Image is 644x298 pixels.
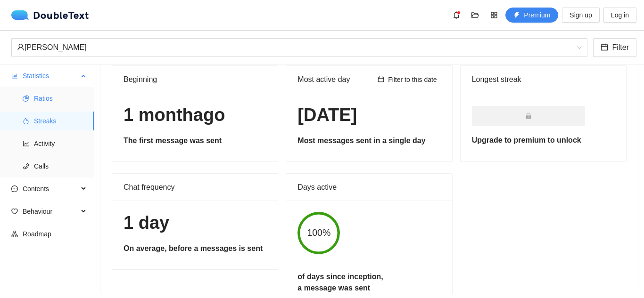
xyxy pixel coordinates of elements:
[524,10,550,20] span: Premium
[513,12,520,19] span: thunderbolt
[525,113,532,119] span: lock
[612,41,629,53] span: Filter
[601,43,608,52] span: calendar
[23,179,78,198] span: Contents
[17,43,25,51] span: user
[23,66,78,85] span: Statistics
[11,10,33,20] img: logo
[124,135,266,146] h5: The first message was sent
[297,228,340,238] span: 100%
[11,185,18,192] span: message
[562,8,599,23] button: Sign up
[297,66,374,93] div: Most active day
[11,208,18,215] span: heart
[468,11,482,19] span: folder-open
[611,10,629,20] span: Log in
[124,66,266,93] div: Beginning
[34,134,87,153] span: Activity
[23,163,29,169] span: phone
[17,39,582,56] span: Atsuki Kamurizaki
[34,112,87,130] span: Streaks
[23,95,29,102] span: pie-chart
[593,38,636,57] button: calendarFilter
[472,135,615,146] h5: Upgrade to premium to unlock
[378,76,384,83] span: calendar
[23,202,78,221] span: Behaviour
[17,39,573,56] div: [PERSON_NAME]
[11,10,89,20] a: logoDoubleText
[297,135,440,146] h5: Most messages sent in a single day
[23,225,87,243] span: Roadmap
[11,72,18,79] span: bar-chart
[34,157,87,176] span: Calls
[124,104,266,126] h1: 1 month ago
[570,10,592,20] span: Sign up
[124,174,266,201] div: Chat frequency
[34,89,87,108] span: Ratios
[487,11,501,19] span: appstore
[374,74,441,85] button: calendarFilter to this date
[505,8,558,23] button: thunderboltPremium
[468,8,483,23] button: folder-open
[124,243,266,254] h5: On average, before a messages is sent
[388,74,437,85] span: Filter to this date
[297,271,383,294] h5: of days since inception, a message was sent
[11,231,18,237] span: apartment
[297,104,440,126] h1: [DATE]
[487,8,502,23] button: appstore
[124,212,266,234] h1: 1 day
[472,73,615,85] div: Longest streak
[449,11,463,19] span: bell
[23,140,29,147] span: line-chart
[603,8,636,23] button: Log in
[449,8,464,23] button: bell
[11,10,89,20] div: DoubleText
[297,174,440,201] div: Days active
[23,118,29,124] span: fire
